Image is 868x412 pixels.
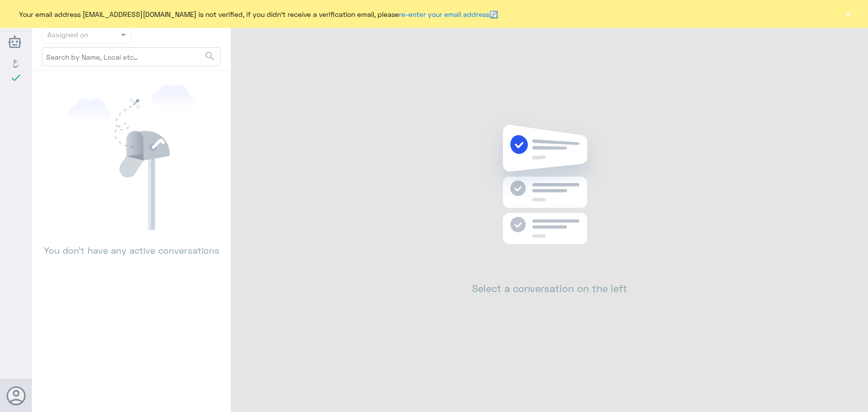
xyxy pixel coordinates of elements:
[10,72,22,84] i: check
[6,386,25,405] button: Avatar
[843,9,853,19] button: ×
[204,50,216,62] span: search
[204,48,216,65] button: search
[42,48,220,66] input: Search by Name, Local etc…
[399,10,489,18] a: re-enter your email address
[42,230,221,257] p: You don’t have any active conversations
[19,9,498,19] span: Your email address [EMAIL_ADDRESS][DOMAIN_NAME] is not verified, if you didn't receive a verifica...
[472,282,627,294] h2: Select a conversation on the left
